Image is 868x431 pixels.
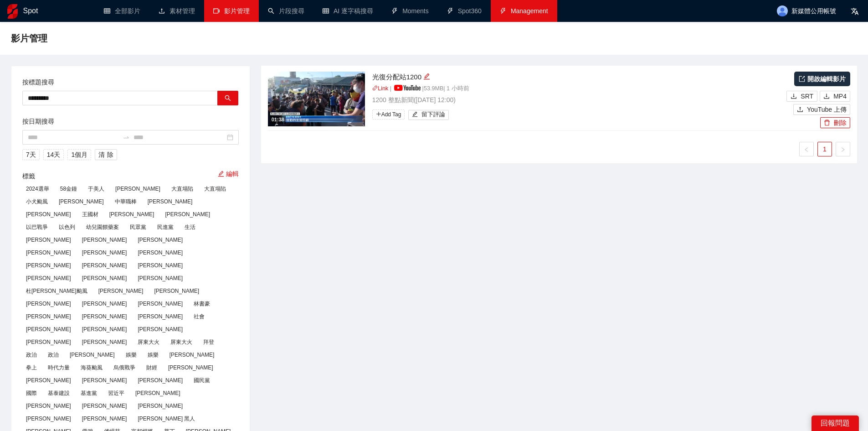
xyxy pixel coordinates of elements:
[168,184,197,194] span: 大直塌陷
[217,91,238,105] button: search
[791,93,797,100] span: download
[164,363,217,373] span: [PERSON_NAME]
[22,286,91,296] span: 杜[PERSON_NAME]颱風
[268,72,365,126] img: b4adc202-428e-4e58-83de-0f5865e82168.jpg
[104,388,128,398] span: 習近平
[134,312,186,322] span: [PERSON_NAME]
[190,375,214,385] span: 國民黨
[799,142,814,156] li: 上一頁
[447,7,482,15] a: thunderboltSpot360
[200,337,218,347] span: 拜登
[161,209,214,219] span: [PERSON_NAME]
[104,7,140,15] a: table全部影片
[7,4,18,19] img: logo
[190,312,208,322] span: 社會
[134,414,199,424] span: [PERSON_NAME] 黑人
[372,84,785,93] p: | | 53.9 MB | 1 小時前
[67,149,91,160] button: 1個月
[836,142,850,156] li: 下一頁
[22,388,41,398] span: 國際
[799,76,805,82] span: export
[134,235,186,245] span: [PERSON_NAME]
[22,312,75,322] span: [PERSON_NAME]
[376,111,381,117] span: plus
[144,350,162,360] span: 娛樂
[372,95,785,105] p: 1200 整點新聞 ( [DATE] 12:00 )
[323,7,373,15] a: tableAI 逐字稿搜尋
[412,111,418,118] span: edit
[134,324,186,334] span: [PERSON_NAME]
[777,5,788,16] img: avatar
[95,286,147,296] span: [PERSON_NAME]
[22,184,53,194] span: 2024選舉
[78,375,131,385] span: [PERSON_NAME]
[793,104,850,115] button: uploadYouTube 上傳
[22,350,41,360] span: 政治
[112,184,164,194] span: [PERSON_NAME]
[372,72,785,83] div: 光復分配站1200
[22,260,75,270] span: [PERSON_NAME]
[22,209,75,219] span: [PERSON_NAME]
[143,363,161,373] span: 財經
[144,197,196,207] span: [PERSON_NAME]
[22,299,75,309] span: [PERSON_NAME]
[817,142,832,156] li: 1
[159,7,195,15] a: upload素材管理
[372,85,378,91] span: link
[833,91,847,101] span: MP4
[154,222,177,232] span: 民進黨
[181,222,199,232] span: 生活
[22,77,54,87] label: 按標題搜尋
[500,7,548,15] a: thunderboltManagement
[55,197,108,207] span: [PERSON_NAME]
[22,401,75,411] span: [PERSON_NAME]
[106,209,158,219] span: [PERSON_NAME]
[423,72,430,83] div: 編輯
[56,184,81,194] span: 58金鐘
[132,388,184,398] span: [PERSON_NAME]
[78,209,102,219] span: 王國材
[122,350,140,360] span: 娛樂
[818,142,832,156] a: 1
[134,299,186,309] span: [PERSON_NAME]
[43,149,64,160] button: 14天
[78,273,131,283] span: [PERSON_NAME]
[134,375,186,385] span: [PERSON_NAME]
[150,286,203,296] span: [PERSON_NAME]
[78,312,131,322] span: [PERSON_NAME]
[44,388,73,398] span: 基泰建設
[218,171,224,177] span: edit
[820,91,850,102] button: downloadMP4
[110,363,139,373] span: 烏俄戰爭
[77,363,106,373] span: 海葵颱風
[22,248,75,258] span: [PERSON_NAME]
[26,150,30,160] span: 7
[224,7,250,15] span: 影片管理
[22,235,75,245] span: [PERSON_NAME]
[47,150,54,160] span: 14
[786,91,817,102] button: downloadSRT
[167,337,196,347] span: 屏東大火
[22,149,40,160] button: 7天
[84,184,108,194] span: 于美人
[22,116,54,126] label: 按日期搜尋
[200,184,230,194] span: 大直塌陷
[22,375,75,385] span: [PERSON_NAME]
[268,7,304,15] a: search片段搜尋
[66,350,118,360] span: [PERSON_NAME]
[270,116,286,124] div: 01:38
[55,222,79,232] span: 以色列
[11,31,47,46] span: 影片管理
[22,273,75,283] span: [PERSON_NAME]
[836,142,850,156] button: right
[394,85,421,91] img: yt_logo_rgb_light.a676ea31.png
[22,363,41,373] span: 拳上
[78,414,131,424] span: [PERSON_NAME]
[44,363,73,373] span: 時代力量
[126,222,150,232] span: 民眾黨
[78,324,131,334] span: [PERSON_NAME]
[225,95,231,102] span: search
[78,337,131,347] span: [PERSON_NAME]
[134,401,186,411] span: [PERSON_NAME]
[44,350,62,360] span: 政治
